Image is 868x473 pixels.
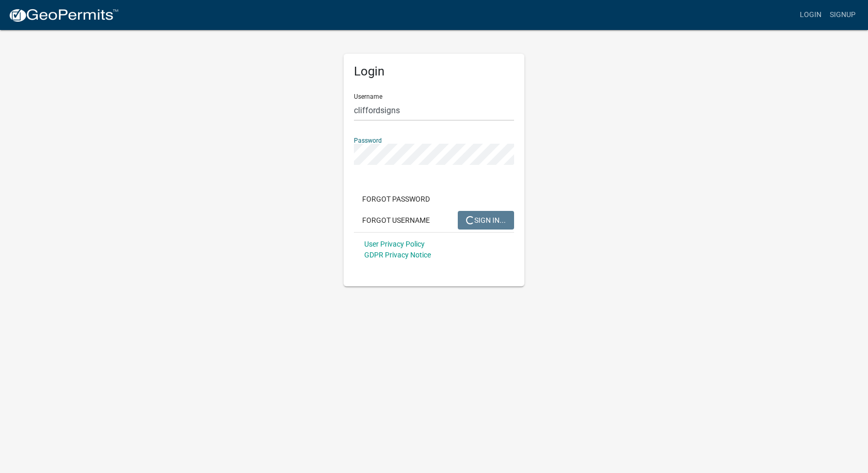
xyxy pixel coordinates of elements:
button: Forgot Password [354,190,438,208]
a: GDPR Privacy Notice [364,251,431,259]
h5: Login [354,64,514,79]
a: Login [796,5,826,25]
button: Forgot Username [354,211,438,230]
a: Signup [826,5,860,25]
a: User Privacy Policy [364,240,425,248]
button: SIGN IN... [458,211,514,230]
span: SIGN IN... [466,216,506,224]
